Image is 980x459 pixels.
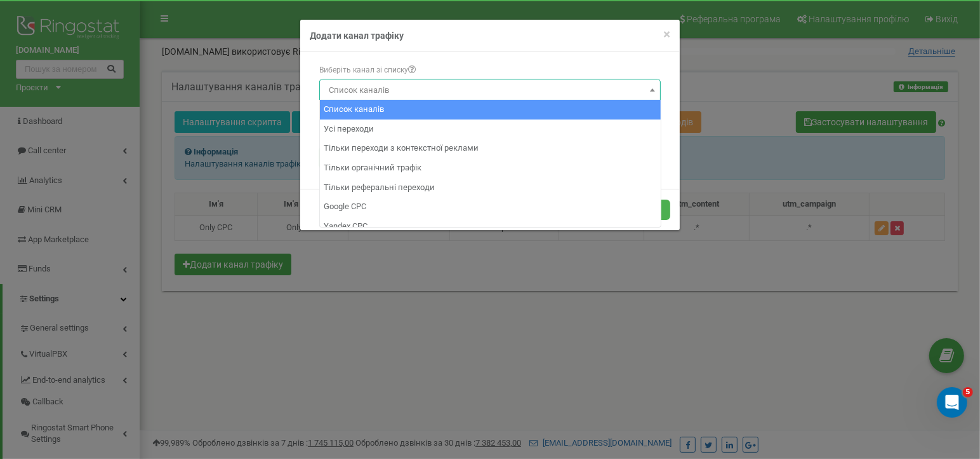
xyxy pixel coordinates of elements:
li: Тiльки реферальні переходи [320,178,661,198]
li: Google CPC [320,197,661,217]
iframe: Intercom live chat [937,387,967,418]
h4: Додати канал трафіку [310,29,670,42]
div: Виберіть канал зі списку [319,65,661,79]
span: 5 [963,387,973,397]
span: × [663,27,670,42]
li: Тiльки органічний трафік [320,158,661,178]
span: Список каналів [319,79,661,100]
li: Список каналів [320,100,661,120]
li: Усі переходи [320,120,661,139]
span: Список каналів [324,81,656,99]
li: Yandex CPC [320,217,661,236]
li: Тiльки переходи з контекстної реклами [320,139,661,158]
